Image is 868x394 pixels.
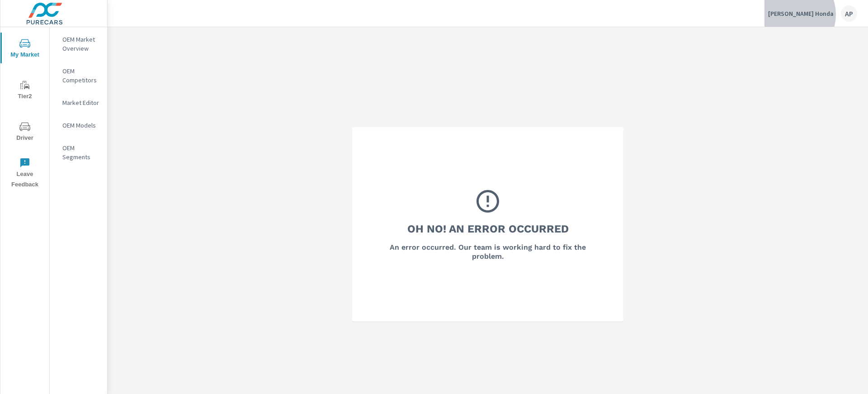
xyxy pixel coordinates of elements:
[3,38,47,60] span: My Market
[841,5,857,22] div: AP
[62,66,100,85] p: OEM Competitors
[50,141,107,164] div: OEM Segments
[50,119,107,132] div: OEM Models
[62,98,100,107] p: Market Editor
[62,143,100,161] p: OEM Segments
[768,9,834,18] p: [PERSON_NAME] Honda
[3,80,47,102] span: Tier2
[3,157,47,190] span: Leave Feedback
[50,64,107,87] div: OEM Competitors
[407,221,569,237] h3: Oh No! An Error Occurred
[50,96,107,109] div: Market Editor
[3,121,47,143] span: Driver
[62,35,100,53] p: OEM Market Overview
[62,121,100,130] p: OEM Models
[50,33,107,55] div: OEM Market Overview
[377,243,599,261] h6: An error occurred. Our team is working hard to fix the problem.
[0,27,49,194] div: nav menu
